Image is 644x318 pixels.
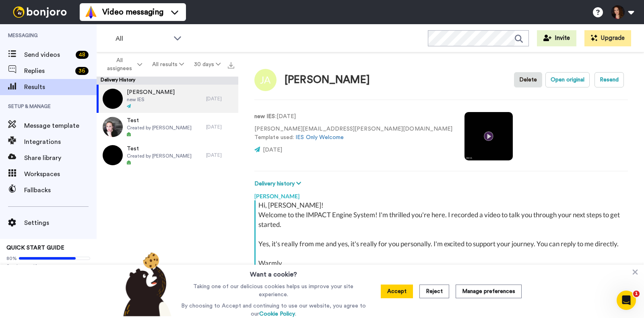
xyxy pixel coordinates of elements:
[24,137,97,147] span: Integrations
[381,285,413,298] button: Accept
[24,185,97,195] span: Fallbacks
[147,57,189,72] button: All results
[254,112,452,121] p: : [DATE]
[514,72,542,87] button: Delete
[206,96,234,102] div: [DATE]
[75,67,89,75] div: 36
[116,252,175,316] img: bear-with-cookie.png
[97,141,238,169] a: TestCreated by [PERSON_NAME][DATE]
[97,77,238,85] div: Delivery History
[254,179,303,188] button: Delivery history
[295,135,344,140] a: IES Only Welcome
[633,291,640,297] span: 1
[103,56,136,73] span: All assignees
[127,153,192,159] span: Created by [PERSON_NAME]
[127,145,192,153] span: Test
[228,62,234,69] img: export.svg
[258,200,626,278] div: Hi, [PERSON_NAME]! Welcome to the IMPACT Engine System! I'm thrilled you're here. I recorded a vi...
[103,89,123,109] img: 9e806381-121a-4dbe-8c5d-66616c5d77ed-thumb.jpg
[10,6,70,18] img: bj-logo-header-white.svg
[254,69,277,91] img: Image of Jennifer Allen
[545,72,590,87] button: Open original
[259,311,295,317] a: Cookie Policy
[6,245,64,251] span: QUICK START GUIDE
[24,50,72,60] span: Send videos
[6,255,17,262] span: 80%
[24,169,97,179] span: Workspaces
[127,96,175,103] span: new IES
[24,66,72,76] span: Replies
[127,125,192,131] span: Created by [PERSON_NAME]
[594,72,624,87] button: Resend
[285,74,370,86] div: [PERSON_NAME]
[76,51,89,59] div: 48
[24,82,97,92] span: Results
[456,285,522,298] button: Manage preferences
[24,121,97,131] span: Message template
[98,53,147,76] button: All assignees
[254,188,628,200] div: [PERSON_NAME]
[206,124,234,130] div: [DATE]
[24,153,97,163] span: Share library
[179,283,368,299] p: Taking one of our delicious cookies helps us improve your site experience.
[85,6,97,19] img: vm-color.svg
[263,147,282,153] span: [DATE]
[537,30,576,46] button: Invite
[419,285,449,298] button: Reject
[189,57,225,72] button: 30 days
[206,152,234,158] div: [DATE]
[97,113,238,141] a: TestCreated by [PERSON_NAME][DATE]
[103,145,123,165] img: 6e3f3a79-9814-4dfa-b662-0a17d8bc567c-thumb.jpg
[179,302,368,318] p: By choosing to Accept and continuing to use our website, you agree to our .
[584,30,631,46] button: Upgrade
[97,85,238,113] a: [PERSON_NAME]new IES[DATE]
[116,34,169,44] span: All
[225,58,237,71] button: Export all results that match these filters now.
[127,88,175,96] span: [PERSON_NAME]
[254,125,452,142] p: [PERSON_NAME][EMAIL_ADDRESS][PERSON_NAME][DOMAIN_NAME] Template used:
[250,265,297,279] h3: Want a cookie?
[254,114,275,119] strong: new IES
[102,6,163,18] span: Video messaging
[617,291,636,310] iframe: Intercom live chat
[6,263,90,270] span: Send yourself a test
[24,218,97,228] span: Settings
[103,117,123,137] img: 25c4cc46-7755-4f06-839a-7e4a5a4af781-thumb.jpg
[127,116,192,125] span: Test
